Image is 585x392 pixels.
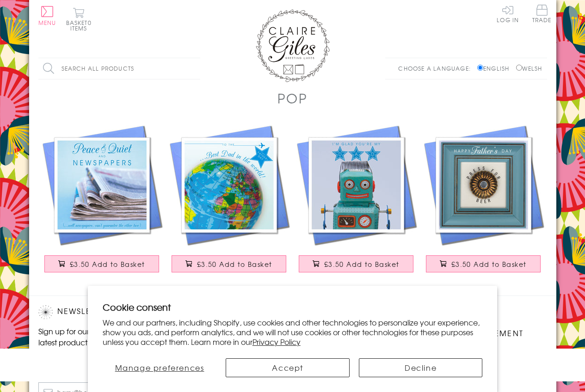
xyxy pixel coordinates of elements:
button: Basket0 items [66,7,92,31]
a: Trade [532,5,552,24]
button: £3.50 Add to Basket [172,255,286,272]
button: £3.50 Add to Basket [299,255,413,272]
span: £3.50 Add to Basket [197,259,272,269]
label: English [477,64,514,72]
span: £3.50 Add to Basket [451,259,527,269]
label: Welsh [516,64,542,72]
img: Claire Giles Greetings Cards [256,9,330,82]
h1: POP [277,89,307,108]
span: £3.50 Add to Basket [70,259,145,269]
img: Father's Day Card, Newspapers, Peace and Quiet and Newspapers [38,121,166,248]
p: Sign up for our newsletter to receive the latest product launches, news and offers directly to yo... [38,326,196,359]
img: Father's Day Card, Globe, Best Dad in the World [166,121,293,248]
input: English [477,65,483,71]
img: Father's Day Card, Robot, I'm Glad You're My Dad [293,121,420,248]
a: Father's Day Card, Robot, I'm Glad You're My Dad £3.50 Add to Basket [293,121,420,282]
button: £3.50 Add to Basket [426,255,541,272]
a: Privacy Policy [252,336,301,347]
span: Menu [38,18,56,27]
input: Welsh [516,65,522,71]
input: Search all products [38,58,200,79]
h2: Newsletter [38,305,196,319]
span: £3.50 Add to Basket [324,259,400,269]
span: 0 items [70,18,92,32]
a: Father's Day Card, Globe, Best Dad in the World £3.50 Add to Basket [166,121,293,282]
button: Decline [359,358,482,377]
a: Father's Day Card, Newspapers, Peace and Quiet and Newspapers £3.50 Add to Basket [38,121,166,282]
img: Father's Day Card, Happy Father's Day, Press for Beer [420,121,547,248]
a: Log In [497,5,519,23]
span: Trade [532,5,552,23]
button: £3.50 Add to Basket [44,255,159,272]
h2: Cookie consent [103,301,483,314]
button: Manage preferences [103,358,217,377]
button: Accept [226,358,349,377]
p: Choose a language: [398,64,475,72]
input: Search [191,58,200,79]
p: We and our partners, including Shopify, use cookies and other technologies to personalize your ex... [103,318,483,346]
button: Menu [38,6,56,25]
span: Manage preferences [115,362,204,373]
a: Father's Day Card, Happy Father's Day, Press for Beer £3.50 Add to Basket [420,121,547,282]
